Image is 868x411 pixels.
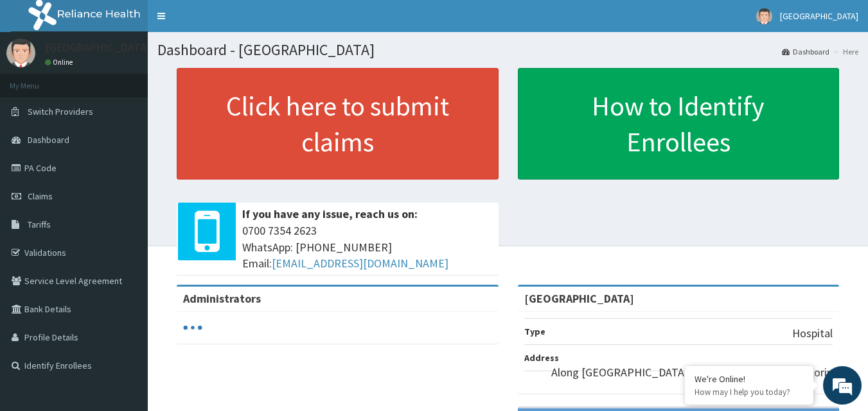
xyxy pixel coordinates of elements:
[45,58,76,67] a: Online
[782,46,829,57] a: Dashboard
[157,42,858,58] h1: Dashboard - [GEOGRAPHIC_DATA]
[518,68,840,180] a: How to Identify Enrollees
[242,222,492,272] span: 0700 7354 2623 WhatsApp: [PHONE_NUMBER] Email:
[177,68,499,180] a: Click here to submit claims
[183,291,261,306] b: Administrators
[756,8,772,24] img: User Image
[45,42,151,53] p: [GEOGRAPHIC_DATA]
[831,46,858,57] li: Here
[780,10,858,22] span: [GEOGRAPHIC_DATA]
[792,325,833,342] p: Hospital
[28,134,69,146] span: Dashboard
[28,219,51,230] span: Tariffs
[551,364,833,381] p: Along [GEOGRAPHIC_DATA], [PERSON_NAME] MFM Ilorin
[524,291,634,306] strong: [GEOGRAPHIC_DATA]
[524,352,559,364] b: Address
[695,387,804,398] p: How may I help you today?
[524,326,545,337] b: Type
[272,256,448,271] a: [EMAIL_ADDRESS][DOMAIN_NAME]
[695,373,804,385] div: We're Online!
[183,318,202,337] svg: audio-loading
[28,106,93,117] span: Switch Providers
[242,206,418,221] b: If you have any issue, reach us on:
[28,190,53,202] span: Claims
[6,38,35,67] img: User Image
